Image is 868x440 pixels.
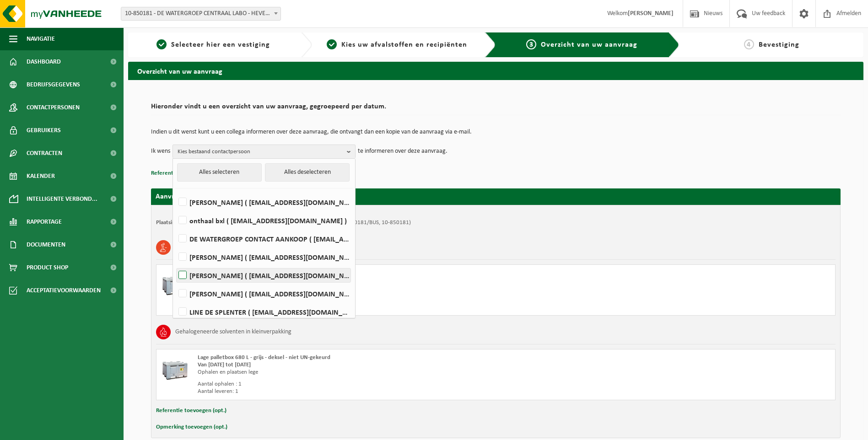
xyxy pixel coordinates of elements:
div: Aantal leveren: 1 [198,303,533,311]
span: Overzicht van uw aanvraag [541,41,637,48]
span: Bedrijfsgegevens [27,73,80,96]
img: PB-LB-0680-HPE-GY-11.png [161,354,189,381]
div: Aantal ophalen : 1 [198,381,533,388]
span: Contactpersonen [27,96,80,119]
strong: Plaatsingsadres: [156,220,196,225]
button: Kies bestaand contactpersoon [173,145,356,158]
span: Lage palletbox 680 L - grijs - deksel - niet UN-gekeurd [198,354,330,360]
img: PB-LB-0680-HPE-GY-11.png [161,269,189,297]
span: Intelligente verbond... [27,188,97,210]
span: Kalender [27,165,55,188]
a: 2Kies uw afvalstoffen en recipiënten [317,39,478,50]
strong: Aanvraag voor [DATE] [156,193,224,200]
p: te informeren over deze aanvraag. [358,145,447,158]
button: Alles deselecteren [265,163,350,182]
label: [PERSON_NAME] ( [EMAIL_ADDRESS][DOMAIN_NAME] ) [177,250,350,264]
span: Kies bestaand contactpersoon [178,145,343,159]
span: 3 [526,39,536,49]
h2: Hieronder vindt u een overzicht van uw aanvraag, gegroepeerd per datum. [151,103,841,115]
div: Ophalen en plaatsen lege [198,369,533,376]
button: Opmerking toevoegen (opt.) [156,421,227,433]
label: onthaal bxl ( [EMAIL_ADDRESS][DOMAIN_NAME] ) [177,214,350,227]
span: Contracten [27,142,62,165]
strong: Van [DATE] tot [DATE] [198,362,251,368]
label: LINE DE SPLENTER ( [EMAIL_ADDRESS][DOMAIN_NAME] ) [177,305,350,319]
label: [PERSON_NAME] ( [EMAIL_ADDRESS][DOMAIN_NAME] ) [177,287,350,300]
span: 1 [156,39,167,49]
h2: Overzicht van uw aanvraag [128,62,863,80]
strong: [PERSON_NAME] [628,10,674,17]
div: Aantal leveren: 1 [198,388,533,395]
span: 10-850181 - DE WATERGROEP CENTRAAL LABO - HEVERLEE [121,7,281,21]
span: Product Shop [27,256,68,279]
button: Alles selecteren [177,163,262,182]
a: 1Selecteer hier een vestiging [133,39,294,50]
span: 10-850181 - DE WATERGROEP CENTRAAL LABO - HEVERLEE [121,7,280,20]
span: 4 [744,39,754,49]
span: Bevestiging [759,41,799,48]
span: Dashboard [27,50,61,73]
p: Indien u dit wenst kunt u een collega informeren over deze aanvraag, die ontvangt dan een kopie v... [151,129,841,135]
span: Selecteer hier een vestiging [171,41,270,48]
div: Aantal ophalen : 1 [198,296,533,303]
span: 2 [327,39,337,49]
span: Rapportage [27,210,62,233]
p: Ik wens [151,145,170,158]
span: Documenten [27,233,65,256]
label: [PERSON_NAME] ( [EMAIL_ADDRESS][DOMAIN_NAME] ) [177,268,350,282]
span: Acceptatievoorwaarden [27,279,101,302]
span: Navigatie [27,27,55,50]
span: Gebruikers [27,119,61,142]
h3: Gehalogeneerde solventen in kleinverpakking [175,325,291,339]
label: [PERSON_NAME] ( [EMAIL_ADDRESS][DOMAIN_NAME] ) [177,195,350,209]
div: Ophalen en plaatsen lege [198,284,533,291]
span: Kies uw afvalstoffen en recipiënten [341,41,467,48]
label: DE WATERGROEP CONTACT AANKOOP ( [EMAIL_ADDRESS][DOMAIN_NAME] ) [177,232,350,246]
button: Referentie toevoegen (opt.) [151,167,221,179]
button: Referentie toevoegen (opt.) [156,405,226,417]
